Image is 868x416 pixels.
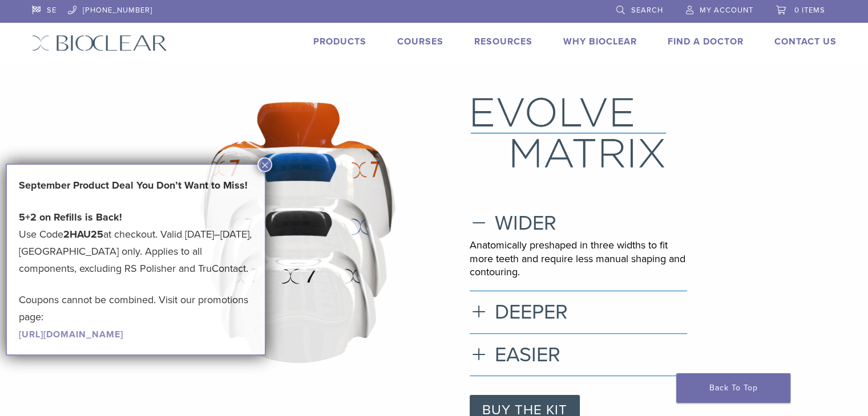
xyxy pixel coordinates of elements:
a: Resources [474,36,532,47]
strong: 5+2 on Refills is Back! [19,211,122,223]
h3: EASIER [470,342,687,367]
a: Products [313,36,366,47]
span: My Account [700,6,753,15]
strong: September Product Deal You Don’t Want to Miss! [19,179,248,191]
a: Courses [397,36,443,47]
span: 0 items [794,6,825,15]
a: Back To Top [676,373,790,403]
button: Close [257,157,272,172]
h3: DEEPER [470,300,687,324]
p: Anatomically preshaped in three widths to fit more teeth and require less manual shaping and cont... [470,239,687,279]
a: [URL][DOMAIN_NAME] [19,329,123,340]
img: Bioclear [32,35,167,51]
p: Use Code at checkout. Valid [DATE]–[DATE], [GEOGRAPHIC_DATA] only. Applies to all components, exc... [19,209,253,277]
a: Find A Doctor [668,36,744,47]
p: Coupons cannot be combined. Visit our promotions page: [19,291,253,342]
strong: 2HAU25 [63,228,103,240]
a: Why Bioclear [563,36,637,47]
h3: WIDER [470,211,687,235]
a: Contact Us [774,36,837,47]
span: Search [631,6,663,15]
